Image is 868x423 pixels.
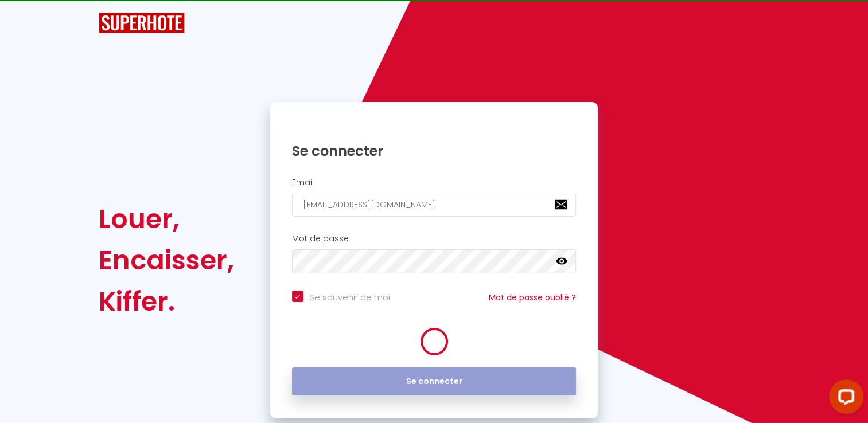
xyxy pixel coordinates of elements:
[292,142,577,160] h1: Se connecter
[99,198,234,240] div: Louer,
[489,292,576,303] a: Mot de passe oublié ?
[99,281,234,322] div: Kiffer.
[820,375,868,423] iframe: LiveChat chat widget
[292,367,577,396] button: Se connecter
[292,234,577,244] h2: Mot de passe
[99,13,185,34] img: SuperHote logo
[292,178,577,187] h2: Email
[99,240,234,281] div: Encaisser,
[292,193,577,217] input: Ton Email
